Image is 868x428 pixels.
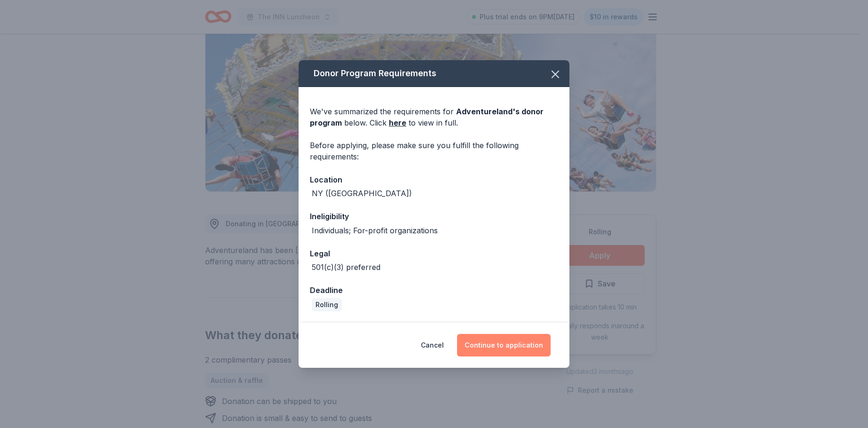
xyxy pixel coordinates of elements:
[310,284,558,296] div: Deadline
[421,334,444,357] button: Cancel
[310,210,558,222] div: Ineligibility
[312,225,438,236] div: Individuals; For-profit organizations
[310,174,558,186] div: Location
[299,60,569,87] div: Donor Program Requirements
[389,117,406,128] a: here
[310,140,558,162] div: Before applying, please make sure you fulfill the following requirements:
[457,334,551,357] button: Continue to application
[312,188,412,199] div: NY ([GEOGRAPHIC_DATA])
[310,106,558,128] div: We've summarized the requirements for below. Click to view in full.
[312,298,342,311] div: Rolling
[310,247,558,260] div: Legal
[312,262,380,273] div: 501(c)(3) preferred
